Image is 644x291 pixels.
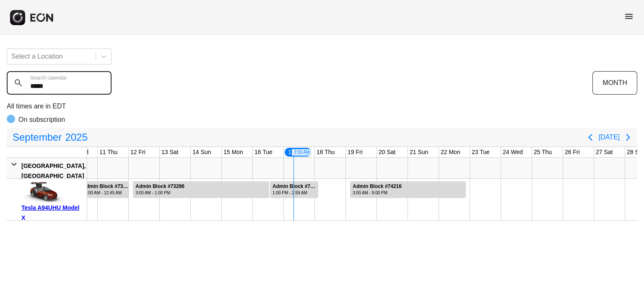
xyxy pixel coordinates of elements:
[620,129,636,146] button: Next page
[273,183,317,190] div: Admin Block #74211
[160,147,180,157] div: 13 Sat
[408,147,430,157] div: 21 Sun
[21,203,84,223] div: Tesla A94UHU Model X
[98,147,119,157] div: 11 Thu
[30,75,67,81] label: Search calendar
[21,182,63,203] img: car
[129,147,147,157] div: 12 Fri
[270,179,319,198] div: Rented for 2 days by Admin Block Current status is rental
[135,190,184,196] div: 3:00 AM - 1:00 PM
[377,147,397,157] div: 20 Sat
[346,147,364,157] div: 19 Fri
[18,115,65,125] p: On subscription
[8,129,93,146] button: September2025
[439,147,462,157] div: 22 Mon
[135,183,184,190] div: Admin Block #73296
[350,179,466,198] div: Rented for 4 days by Admin Block Current status is rental
[624,11,634,21] span: menu
[191,147,213,157] div: 14 Sun
[132,179,270,198] div: Rented for 5 days by Admin Block Current status is rental
[80,179,130,198] div: Rented for 2 days by Admin Block Current status is rental
[470,147,491,157] div: 23 Tue
[21,161,86,181] div: [GEOGRAPHIC_DATA], [GEOGRAPHIC_DATA]
[83,190,128,196] div: 10:00 AM - 12:45 AM
[532,147,553,157] div: 25 Thu
[63,129,89,146] span: 2025
[11,129,63,146] span: September
[592,71,637,95] button: MONTH
[582,129,599,146] button: Previous page
[284,147,312,157] div: 17 Wed
[273,190,317,196] div: 1:00 PM - 2:59 AM
[7,101,637,111] p: All times are in EDT
[501,147,525,157] div: 24 Wed
[353,183,402,190] div: Admin Block #74216
[599,130,620,145] button: [DATE]
[353,190,402,196] div: 3:00 AM - 9:00 PM
[253,147,274,157] div: 16 Tue
[315,147,336,157] div: 18 Thu
[594,147,614,157] div: 27 Sat
[222,147,245,157] div: 15 Mon
[563,147,582,157] div: 26 Fri
[83,183,128,190] div: Admin Block #73577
